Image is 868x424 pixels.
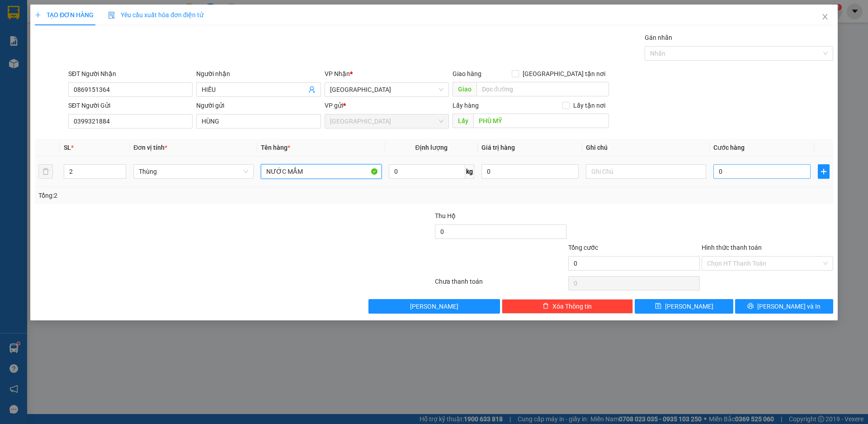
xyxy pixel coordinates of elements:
span: kg [465,164,474,179]
span: Gửi: [8,8,22,17]
span: Xóa Thông tin [552,301,592,311]
span: Đà Nẵng [330,114,443,128]
div: 210.000 [104,57,198,70]
span: Tổng cước [568,244,598,251]
input: VD: Bàn, Ghế [261,164,381,179]
div: DƯƠNG [106,28,198,39]
span: Lấy [453,114,473,128]
span: Cước hàng [713,144,745,151]
div: Người gửi [196,100,321,110]
span: [PERSON_NAME] và In [757,301,821,311]
span: Yêu cầu xuất hóa đơn điện tử [108,11,203,19]
button: delete [38,164,53,179]
span: plus [818,168,829,175]
span: CC : [104,59,117,69]
span: Lấy hàng [453,102,479,109]
span: Đơn vị tính [133,144,167,151]
span: Thu Hộ [435,212,456,219]
div: Tổng: 2 [38,191,335,200]
span: Nhận: [106,8,127,17]
input: Ghi Chú [586,164,706,179]
label: Gán nhãn [645,34,672,41]
div: 0932193789 [106,39,198,52]
button: deleteXóa Thông tin [502,299,633,314]
div: [GEOGRAPHIC_DATA] [106,8,198,28]
span: Giao hàng [453,70,481,77]
div: Chưa thanh toán [434,276,567,292]
button: [PERSON_NAME] [368,299,500,314]
span: TẠO ĐƠN HÀNG [35,11,94,19]
span: Giá trị hàng [481,144,515,151]
div: VP gửi [325,100,449,110]
span: Giao [453,82,476,96]
span: Đà Lạt [330,83,443,96]
span: Lấy tận nơi [570,100,609,110]
input: 0 [481,164,579,179]
label: Hình thức thanh toán [702,244,762,251]
span: [PERSON_NAME] [410,301,458,311]
th: Ghi chú [582,139,710,157]
span: delete [542,303,549,310]
div: SĐT Người Nhận [68,69,193,79]
div: SĐT Người Gửi [68,100,193,110]
div: Người nhận [196,69,321,79]
span: SL [64,144,71,151]
span: Định lượng [415,144,448,151]
img: icon [108,12,115,19]
span: printer [747,303,754,310]
span: close [821,13,829,20]
span: Thùng [139,165,248,178]
input: Dọc đường [476,82,609,96]
span: VP Nhận [325,70,350,77]
button: plus [818,164,830,179]
span: save [655,303,661,310]
input: Dọc đường [473,114,609,128]
button: save[PERSON_NAME] [635,299,733,314]
span: [GEOGRAPHIC_DATA] tận nơi [519,69,609,79]
button: printer[PERSON_NAME] và In [735,299,833,314]
span: user-add [308,86,316,93]
span: Tên hàng [261,144,290,151]
span: plus [35,12,41,18]
span: [PERSON_NAME] [665,301,713,311]
button: Close [812,5,838,30]
div: [GEOGRAPHIC_DATA] [8,8,99,28]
